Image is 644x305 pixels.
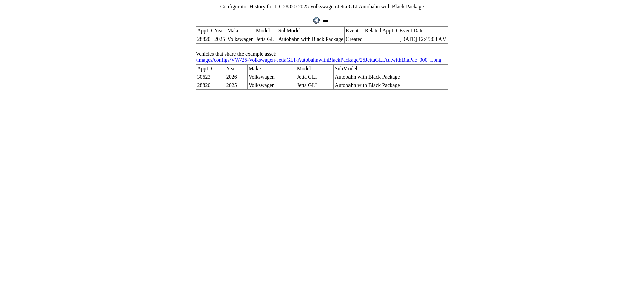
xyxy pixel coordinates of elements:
td: Model [296,65,334,73]
td: AppID [196,65,225,73]
td: Autobahn with Black Package [334,81,448,90]
td: 2026 [225,73,247,81]
span: Volkswagen [310,4,336,9]
img: back.gif [313,17,331,24]
td: Created [345,35,364,44]
td: Event Date [398,27,448,35]
td: Volkswagen [247,81,296,90]
td: 2025 [225,81,247,90]
td: [DATE] 12:45:03 AM [398,35,448,44]
td: Jetta GLI [296,81,334,90]
td: Volkswagen [226,35,255,44]
span: 28820 [283,4,297,9]
td: Autobahn with Black Package [277,35,344,44]
td: Make [247,65,296,73]
td: AppID [196,27,213,35]
td: Related AppID [364,27,398,35]
td: Model [255,27,277,35]
td: Volkswagen [247,73,296,81]
td: Vehicles that share the example asset: [195,45,448,63]
td: Jetta GLI [296,73,334,81]
td: 28820 [196,81,225,90]
td: Jetta GLI [255,35,277,44]
td: Year [213,27,226,35]
span: Jetta GLI [337,4,358,9]
a: /images/configs/VW/25-Volkswagen-JettaGLI-AutobahnwithBlackPackage/25JettaGLIAutwithBlaPac_000_I.png [196,57,441,63]
span: 2025 [298,4,309,9]
td: Event [345,27,364,35]
td: 2025 [213,35,226,44]
td: Configurator History for ID= : [195,3,448,10]
td: Year [225,65,247,73]
td: SubModel [334,65,448,73]
td: Make [226,27,255,35]
span: Autobahn with Black Package [359,4,424,9]
td: Autobahn with Black Package [334,73,448,81]
td: SubModel [277,27,344,35]
td: 30623 [196,73,225,81]
td: 28820 [196,35,213,44]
